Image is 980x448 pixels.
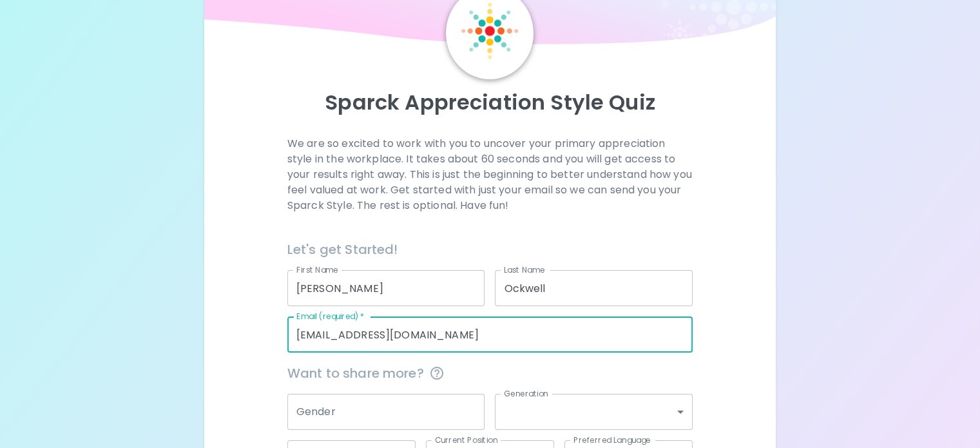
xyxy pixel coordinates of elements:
[287,363,693,384] span: Want to share more?
[296,264,338,275] label: First Name
[573,434,651,445] label: Preferred Language
[296,311,365,322] label: Email (required)
[220,90,760,115] p: Sparck Appreciation Style Quiz
[287,136,693,213] p: We are so excited to work with you to uncover your primary appreciation style in the workplace. I...
[461,3,518,59] img: Sparck Logo
[287,239,693,260] h6: Let's get Started!
[504,264,544,275] label: Last Name
[504,388,548,399] label: Generation
[429,365,445,381] svg: This information is completely confidential and only used for aggregated appreciation studies at ...
[435,434,497,445] label: Current Position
